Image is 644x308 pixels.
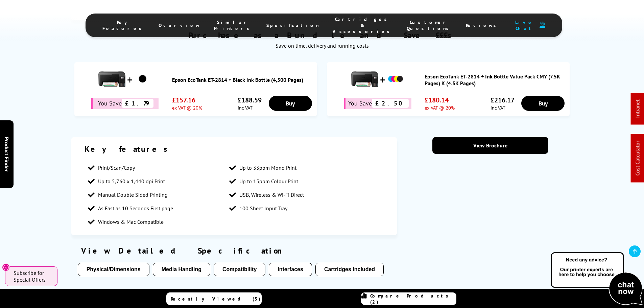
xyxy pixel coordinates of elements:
span: Cartridges & Accessories [333,16,393,34]
span: Similar Printers [214,19,253,31]
span: Subscribe for Special Offers [14,269,51,283]
span: ex VAT @ 20% [172,104,202,111]
span: Customer Questions [407,19,452,31]
span: Manual Double Sided Printing [98,191,168,198]
span: Overview [159,22,200,28]
a: Epson EcoTank ET-2814 + Black Ink Bottle (4,500 Pages) [172,76,314,83]
button: Physical/Dimensions [78,263,149,276]
img: Epson EcoTank ET-2814 + Black Ink Bottle (4,500 Pages) [134,71,151,88]
a: Buy [269,96,312,111]
button: Media Handling [153,263,210,276]
span: inc VAT [238,104,262,111]
button: Compatibility [214,263,265,276]
img: Epson EcoTank ET-2814 + Black Ink Bottle (4,500 Pages) [98,66,125,93]
button: Interfaces [269,263,312,276]
span: Compare Products (2) [370,293,456,305]
span: Up to 15ppm Colour Print [239,178,298,185]
span: £1.79 [122,99,153,108]
div: You Save [91,98,159,109]
span: USB, Wireless & Wi-Fi Direct [239,191,304,198]
a: Cost Calculator [634,141,641,176]
a: Buy [521,96,565,111]
span: As Fast as 10 Seconds First page [98,205,173,212]
a: Recently Viewed (5) [166,292,262,305]
button: Close [2,263,10,271]
span: Up to 33ppm Mono Print [239,164,296,171]
span: Specification [266,22,319,28]
button: Cartridges Included [315,263,384,276]
span: Key Features [102,19,145,31]
span: inc VAT [491,104,515,111]
img: Open Live Chat window [549,251,644,307]
img: user-headset-duotone.svg [540,22,545,28]
span: £216.17 [491,96,515,104]
span: 100 Sheet Input Tray [239,205,287,212]
div: You Save [344,98,411,109]
span: Reviews [466,22,500,28]
span: Print/Scan/Copy [98,164,135,171]
a: Epson EcoTank ET-2814 + Ink Bottle Value Pack CMY (7.5K Pages) K (4.5K Pages) [425,73,566,87]
span: ex VAT @ 20% [425,104,455,111]
span: Up to 5,760 x 1,440 dpi Print [98,178,165,185]
span: £157.16 [172,96,202,104]
span: Product Finder [3,137,10,171]
span: £188.59 [238,96,262,104]
span: £180.14 [425,96,455,104]
span: Recently Viewed (5) [171,296,261,302]
div: Save on time, delivery and running costs [79,42,565,49]
div: View Detailed Specification [78,245,391,256]
a: Intranet [634,100,641,118]
span: Windows & Mac Compatible [98,218,164,225]
div: Key features [85,144,384,154]
img: Epson EcoTank ET-2814 + Ink Bottle Value Pack CMY (7.5K Pages) K (4.5K Pages) [351,66,378,93]
img: Epson EcoTank ET-2814 + Ink Bottle Value Pack CMY (7.5K Pages) K (4.5K Pages) [387,71,404,88]
span: Live Chat [513,19,536,31]
a: View Brochure [432,137,548,154]
span: £2.50 [372,99,409,108]
a: Compare Products (2) [361,292,456,305]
